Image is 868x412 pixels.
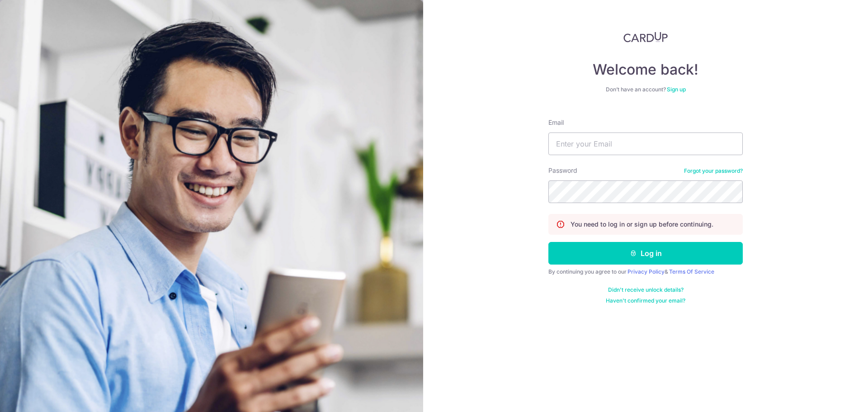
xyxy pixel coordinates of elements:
a: Forgot your password? [684,167,743,175]
label: Email [548,118,564,127]
a: Didn't receive unlock details? [608,286,684,294]
a: Terms Of Service [669,268,714,275]
a: Sign up [667,86,686,93]
label: Password [548,166,577,175]
a: Haven't confirmed your email? [606,297,685,304]
p: You need to log in or sign up before continuing. [571,220,713,229]
div: By continuing you agree to our & [548,268,743,275]
div: Don’t have an account? [548,86,743,93]
img: CardUp Logo [623,32,668,43]
button: Log in [548,242,743,265]
a: Privacy Policy [627,268,665,275]
h4: Welcome back! [548,61,743,79]
input: Enter your Email [548,133,743,155]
